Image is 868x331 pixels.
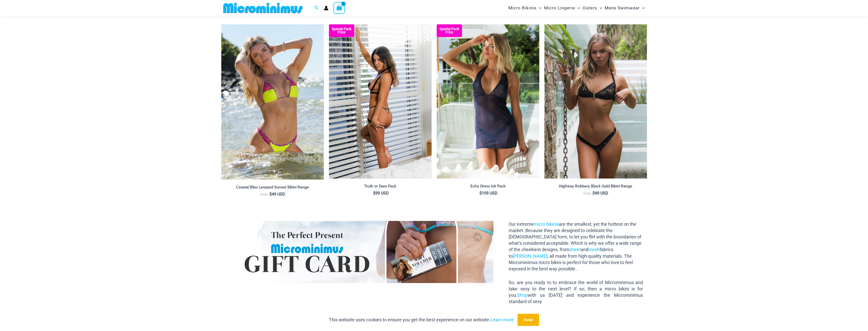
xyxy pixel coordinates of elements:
a: micro bikinis [534,221,559,227]
bdi: 109 USD [479,191,497,196]
bdi: 99 USD [373,191,389,196]
img: Truth or Dare Black 1905 Bodysuit 611 Micro 06 [329,24,432,179]
a: Highway Robbery Black Gold Bikini Range [544,184,647,190]
span: Menu Toggle [597,2,602,14]
h2: Highway Robbery Black Gold Bikini Range [544,184,647,189]
img: Gift Card Banner 1680 [232,221,493,283]
a: Account icon link [324,6,328,10]
a: Learn more [490,317,514,322]
p: Our extreme are the smallest, yet the hottest on the market. Because they are designed to celebra... [509,221,643,272]
a: mesh [588,247,600,252]
span: Menu Toggle [640,2,645,14]
a: Shop [517,292,528,298]
img: Echo Ink 5671 Dress 682 Thong 07 [437,24,539,179]
span: From: [583,192,591,195]
bdi: 49 USD [593,191,608,196]
img: MM SHOP LOGO FLAT [221,2,305,14]
button: Accept [518,314,539,326]
img: Coastal Bliss Leopard Sunset 3171 Tri Top 4371 Thong Bikini 06 [221,24,324,180]
span: Micro Lingerie [544,2,575,14]
img: Highway Robbery Black Gold 359 Clip Top 439 Clip Bottom 01v2 [544,24,647,179]
span: Menu Toggle [537,2,542,14]
span: From: [260,193,268,196]
a: Mens SwimwearMenu ToggleMenu Toggle [603,2,646,14]
bdi: 49 USD [269,192,285,197]
span: $ [269,192,272,197]
a: sheer [569,247,581,252]
a: Highway Robbery Black Gold 359 Clip Top 439 Clip Bottom 01v2Highway Robbery Black Gold 359 Clip T... [544,24,647,179]
h2: Truth or Dare Pack [329,184,432,189]
b: Special Pack Price [329,27,354,34]
p: So, are you ready to to embrace the world of Microminimus and take sexy to the next level? If so,... [509,279,643,305]
span: Mens Swimwear [605,2,640,14]
a: Truth or Dare Pack [329,184,432,190]
a: Coastal Bliss Leopard Sunset 3171 Tri Top 4371 Thong Bikini 06Coastal Bliss Leopard Sunset 3171 T... [221,24,324,180]
a: Echo Dress Ink Pack [437,184,539,190]
b: Special Pack Price [437,27,462,34]
a: Truth or Dare Black 1905 Bodysuit 611 Micro 07 Truth or Dare Black 1905 Bodysuit 611 Micro 06Trut... [329,24,432,179]
span: $ [593,191,595,196]
a: Search icon link [314,5,319,11]
a: [PERSON_NAME] [513,253,547,259]
a: Micro BikinisMenu ToggleMenu Toggle [507,2,543,14]
h2: Coastal Bliss Leopard Sunset Bikini Range [221,185,324,190]
h2: Echo Dress Ink Pack [437,184,539,189]
span: Micro Bikinis [508,2,537,14]
a: Echo Ink 5671 Dress 682 Thong 07 Echo Ink 5671 Dress 682 Thong 08Echo Ink 5671 Dress 682 Thong 08 [437,24,539,179]
span: $ [479,191,482,196]
span: Menu Toggle [575,2,580,14]
span: Outers [583,2,597,14]
a: OutersMenu ToggleMenu Toggle [581,2,603,14]
span: $ [373,191,375,196]
a: View Shopping Cart, empty [334,2,345,14]
a: Micro LingerieMenu ToggleMenu Toggle [543,2,581,14]
nav: Site Navigation [506,1,647,15]
a: Coastal Bliss Leopard Sunset Bikini Range [221,185,324,191]
p: This website uses cookies to ensure you get the best experience on our website. [329,316,514,324]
